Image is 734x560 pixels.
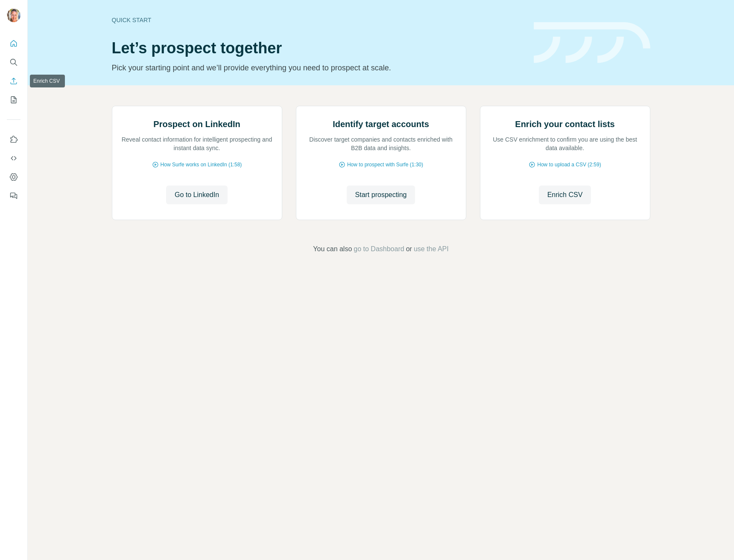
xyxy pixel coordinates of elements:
span: You can also [313,244,352,254]
span: or [406,244,412,254]
span: How to upload a CSV (2:59) [537,161,601,168]
span: Enrich CSV [547,190,583,200]
img: Avatar [7,9,20,22]
button: Quick start [7,36,20,51]
button: My lists [7,92,20,107]
button: Use Surfe API [7,151,20,166]
button: use the API [414,244,449,254]
span: How to prospect with Surfe (1:30) [347,161,423,168]
button: Search [7,55,20,70]
img: banner [534,22,650,64]
button: Enrich CSV [7,73,20,89]
button: Go to LinkedIn [166,186,228,204]
button: Start prospecting [347,186,415,204]
button: Use Surfe on LinkedIn [7,132,20,147]
p: Reveal contact information for intelligent prospecting and instant data sync. [121,135,273,152]
p: Pick your starting point and we’ll provide everything you need to prospect at scale. [112,62,523,74]
span: Go to LinkedIn [175,190,219,200]
h2: Identify target accounts [333,118,429,130]
div: Quick start [112,16,523,24]
button: Enrich CSV [539,186,591,204]
button: go to Dashboard [354,244,404,254]
h1: Let’s prospect together [112,40,523,57]
span: How Surfe works on LinkedIn (1:58) [161,161,242,168]
h2: Prospect on LinkedIn [153,118,240,130]
button: Dashboard [7,169,20,185]
p: Use CSV enrichment to confirm you are using the best data available. [489,135,641,152]
button: Feedback [7,188,20,203]
span: Start prospecting [355,190,407,200]
p: Discover target companies and contacts enriched with B2B data and insights. [305,135,457,152]
h2: Enrich your contact lists [515,118,614,130]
